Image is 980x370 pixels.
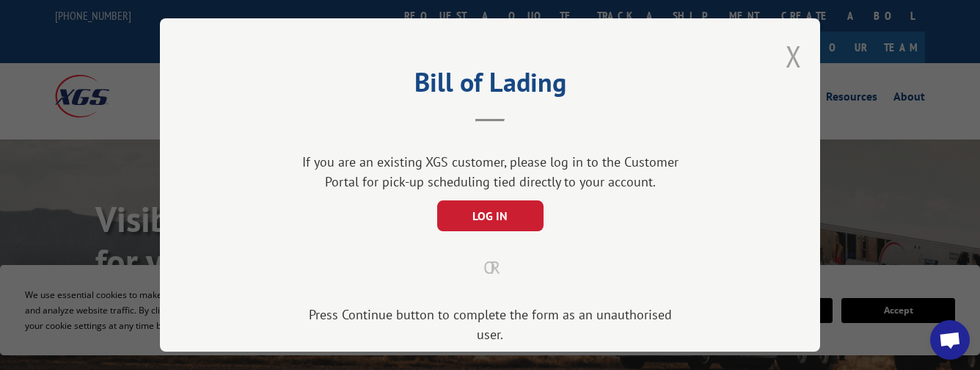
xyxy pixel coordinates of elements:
div: Press Continue button to complete the form as an unauthorised user. [296,305,684,344]
a: LOG IN [437,210,544,223]
h2: Bill of Lading [233,72,747,100]
button: Close modal [786,37,802,76]
div: Open chat [930,320,970,360]
button: LOG IN [437,200,544,231]
div: If you are an existing XGS customer, please log in to the Customer Portal for pick-up scheduling ... [296,152,684,192]
div: OR [233,255,747,281]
